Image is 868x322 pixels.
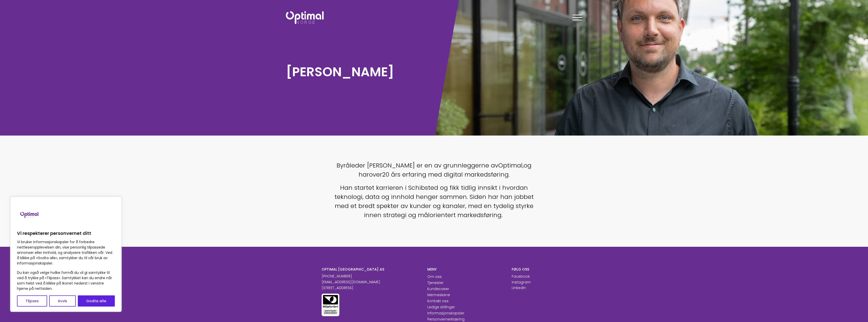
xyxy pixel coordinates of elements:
a: Facebook [512,274,530,279]
button: Avvis [49,295,76,307]
button: Godta alle [78,295,115,307]
h1: [PERSON_NAME] [286,64,432,80]
img: Miljøfyrtårn sertifisert virksomhet [322,294,339,316]
a: [EMAIL_ADDRESS][DOMAIN_NAME] [322,279,380,285]
h6: FØLG OSS [512,267,546,272]
p: Vi respekterer personvernet ditt [17,230,115,236]
p: LinkedIn [512,285,526,291]
a: Ledige stillinger [427,305,455,310]
p: [STREET_ADDRESS] [322,285,420,291]
a: Kontakt oss [427,298,449,304]
button: Tilpass [17,295,47,307]
span: Han startet karrieren i Schibsted og fikk tidlig innsikt i hvordan teknologi, data og innhold hen... [335,183,534,219]
a: Informasjonskapsler [427,311,464,316]
p: Du kan også velge hvilke formål du vil gi samtykke til ved å trykke på «Tilpass». Samtykket kan d... [17,270,115,291]
span: Optimal [498,161,523,169]
div: Vi respekterer personvernet ditt [10,197,122,312]
img: Brand logo [17,202,42,227]
a: Om oss [427,274,442,279]
a: Kundecaser [427,286,449,291]
span: , [523,161,524,169]
img: Optimal Norge [286,11,324,24]
span: Byråleder [PERSON_NAME] er en av grunnleggerne av [337,161,498,169]
h6: MENY [427,267,504,272]
p: Vi bruker informasjonskapsler for å forbedre nettleseropplevelsen din, vise personlig tilpassede ... [17,239,115,266]
span: over [369,170,382,179]
a: LinkedIn [512,285,526,290]
span: 20 års erfaring med digital markedsføring. [382,170,510,179]
p: Instagram [512,280,531,285]
a: Menneskene [427,292,450,297]
a: Tjenester [427,280,444,285]
a: Personvernerklæring [427,317,465,322]
a: Instagram [512,280,531,285]
h6: OPTIMAL [GEOGRAPHIC_DATA] AS [322,267,420,272]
